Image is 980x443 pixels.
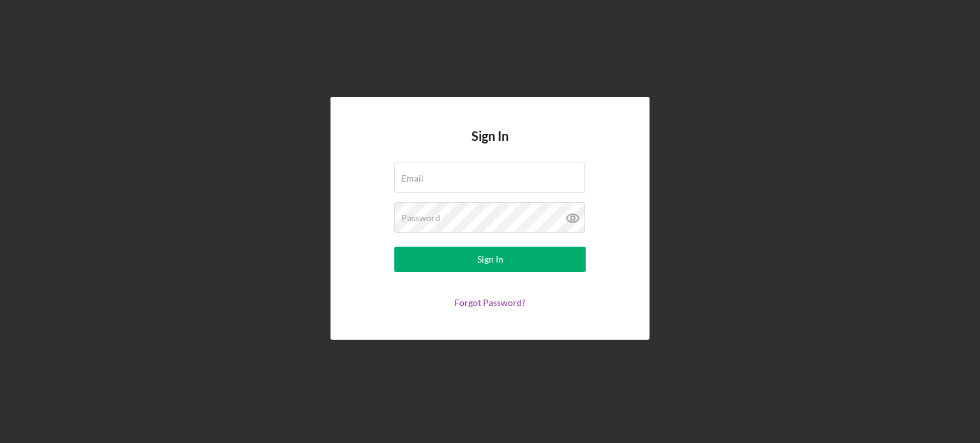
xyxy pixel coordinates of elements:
h4: Sign In [471,129,509,163]
div: Sign In [477,247,503,272]
a: Forgot Password? [454,297,526,308]
label: Email [401,173,424,184]
label: Password [401,213,440,223]
button: Sign In [394,247,586,272]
